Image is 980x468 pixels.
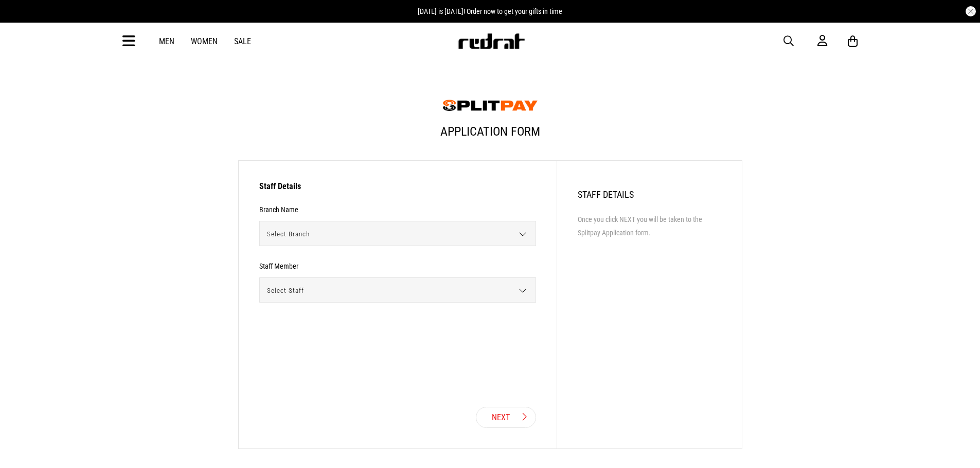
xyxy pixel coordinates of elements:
[234,36,251,46] a: Sale
[159,36,174,46] a: Men
[260,221,528,247] span: Select Branch
[259,262,298,270] h3: Staff Member
[578,189,721,200] h2: Staff Details
[191,36,218,46] a: Women
[260,278,528,303] span: Select Staff
[578,213,721,239] li: Once you click NEXT you will be taken to the Splitpay Application form.
[476,407,536,428] button: Next
[238,116,742,155] h1: Application Form
[259,205,298,214] h3: Branch Name
[418,7,562,15] span: [DATE] is [DATE]! Order now to get your gifts in time
[457,33,525,49] img: Redrat logo
[259,181,536,197] h3: Staff Details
